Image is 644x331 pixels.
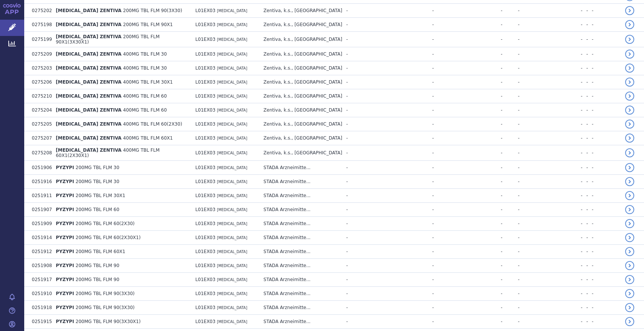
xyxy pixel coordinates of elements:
a: detail [625,233,634,242]
td: Zentiva, k.s., [GEOGRAPHIC_DATA] [260,32,342,47]
td: 0275198 [28,18,52,32]
span: L01EX03 [195,277,215,282]
span: 400MG TBL FLM 60X1 [123,135,173,141]
span: L01EX03 [195,207,215,212]
td: - [369,203,434,217]
span: 200MG TBL FLM 90(3X30) [123,8,182,13]
td: - [434,189,502,203]
td: STADA Arzneimitte... [260,245,342,259]
span: PYZYPI [56,235,74,240]
td: - [582,117,588,131]
td: - [434,287,502,301]
td: - [582,145,588,161]
td: 0275205 [28,117,52,131]
span: L01EX03 [195,263,215,268]
td: - [369,131,434,145]
td: - [520,245,582,259]
span: 200MG TBL FLM 90X1 [123,22,173,27]
span: [MEDICAL_DATA] ZENTIVA [56,34,121,39]
td: - [502,203,520,217]
td: - [520,231,582,245]
span: L01EX03 [195,165,215,170]
span: [MEDICAL_DATA] [217,250,247,254]
a: detail [625,64,634,73]
td: - [582,203,588,217]
span: PYZYPI [56,193,74,198]
td: - [502,117,520,131]
td: - [520,273,582,287]
td: STADA Arzneimitte... [260,273,342,287]
td: - [434,175,502,189]
span: 400MG TBL FLM 60X1(2X30X1) [56,148,159,158]
td: - [369,117,434,131]
span: [MEDICAL_DATA] [217,136,247,140]
td: - [502,75,520,89]
td: Zentiva, k.s., [GEOGRAPHIC_DATA] [260,145,342,161]
span: 400MG TBL FLM 30 [123,65,166,71]
span: PYZYPI [56,207,74,212]
span: 200MG TBL FLM 60X1 [76,249,125,254]
td: - [520,175,582,189]
td: 0275207 [28,131,52,145]
span: PYZYPI [56,263,74,268]
span: L01EX03 [195,291,215,296]
td: - [582,18,588,32]
td: - [588,145,621,161]
span: [MEDICAL_DATA] ZENTIVA [56,51,121,57]
span: PYZYPI [56,277,74,282]
span: [MEDICAL_DATA] [217,151,247,155]
td: - [588,117,621,131]
td: - [520,32,582,47]
td: 0275199 [28,32,52,47]
span: [MEDICAL_DATA] [217,278,247,282]
td: - [520,47,582,61]
td: - [502,259,520,273]
a: detail [625,275,634,284]
td: - [434,217,502,231]
td: Zentiva, k.s., [GEOGRAPHIC_DATA] [260,18,342,32]
td: - [502,61,520,75]
td: 0275209 [28,47,52,61]
td: - [588,75,621,89]
span: [MEDICAL_DATA] ZENTIVA [56,148,121,153]
td: - [342,301,369,315]
td: - [502,89,520,103]
a: detail [625,317,634,326]
td: - [520,203,582,217]
td: - [434,145,502,161]
td: - [520,287,582,301]
td: - [582,273,588,287]
span: L01EX03 [195,37,215,42]
td: - [588,189,621,203]
span: [MEDICAL_DATA] [217,236,247,240]
td: - [369,217,434,231]
td: - [369,32,434,47]
td: - [342,47,369,61]
span: [MEDICAL_DATA] [217,23,247,27]
span: 400MG TBL FLM 60(2X30) [123,121,182,127]
td: - [582,287,588,301]
span: 200MG TBL FLM 90X1(3X30X1) [56,34,159,45]
span: L01EX03 [195,193,215,198]
td: - [520,161,582,175]
td: Zentiva, k.s., [GEOGRAPHIC_DATA] [260,103,342,117]
a: detail [625,35,634,44]
a: detail [625,106,634,115]
span: PYZYPI [56,179,74,184]
td: - [520,18,582,32]
td: - [588,245,621,259]
td: - [502,245,520,259]
td: - [342,259,369,273]
td: - [342,32,369,47]
td: 0251916 [28,175,52,189]
td: 0251918 [28,301,52,315]
td: 0251911 [28,189,52,203]
td: - [502,161,520,175]
td: - [502,231,520,245]
span: [MEDICAL_DATA] [217,222,247,226]
td: 0251908 [28,259,52,273]
td: - [588,4,621,18]
td: - [434,18,502,32]
td: - [520,217,582,231]
td: - [342,89,369,103]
